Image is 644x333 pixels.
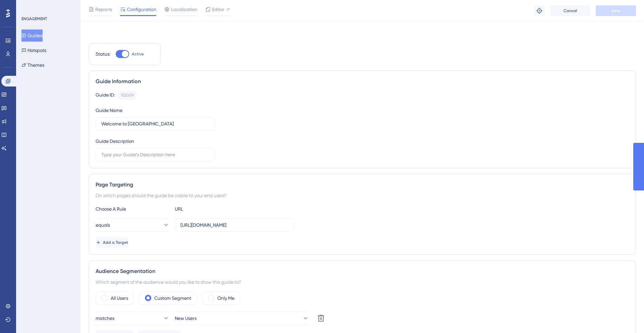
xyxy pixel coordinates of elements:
button: matches [96,312,169,325]
button: Cancel [550,5,590,16]
button: Themes [21,59,44,71]
button: New Users [175,312,309,325]
span: matches [96,314,114,322]
button: Save [596,5,636,16]
span: equals [96,221,110,229]
span: Editor [212,5,224,13]
input: Type your Guide’s Name here [101,120,209,127]
button: Add a Target [96,237,128,248]
input: yourwebsite.com/path [180,221,288,229]
div: Status: [96,50,110,58]
div: Which segment of the audience would you like to show this guide to? [96,278,629,286]
span: Localization [171,5,197,13]
button: equals [96,218,169,232]
div: 152009 [121,93,133,98]
input: Type your Guide’s Description here [101,151,209,158]
div: Guide Information [96,77,629,86]
div: Guide Description [96,137,134,145]
div: Audience Segmentation [96,267,629,275]
iframe: UserGuiding AI Assistant Launcher [616,307,636,327]
div: URL [175,205,249,213]
span: Active [132,51,144,57]
div: ENGAGEMENT [21,16,47,21]
span: New Users [175,314,197,322]
button: Guides [21,30,43,42]
button: Hotspots [21,44,46,56]
label: Only Me [217,294,234,302]
span: Save [611,8,621,13]
div: Guide ID: [96,91,115,100]
div: Page Targeting [96,181,629,189]
span: Cancel [563,8,577,13]
label: Custom Segment [154,294,191,302]
div: Choose A Rule [96,205,169,213]
span: Reports [95,5,112,13]
div: On which pages should the guide be visible to your end users? [96,191,629,200]
span: Configuration [127,5,156,13]
div: Guide Name [96,106,122,114]
label: All Users [111,294,128,302]
span: Add a Target [103,240,128,245]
